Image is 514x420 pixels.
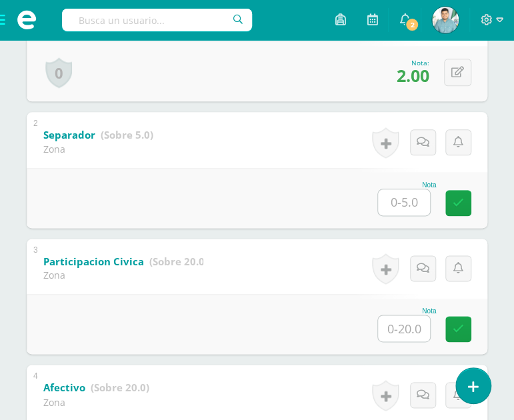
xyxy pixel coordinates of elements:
span: 2.00 [397,64,429,87]
a: Participacion Civica (Sobre 20.0) [43,251,208,273]
input: 0-5.0 [378,189,430,215]
a: 0 [45,57,72,88]
b: Participacion Civica [43,255,144,268]
b: Separador [43,128,95,141]
div: Nota [377,181,436,189]
div: Zona [43,395,149,408]
img: eba687581b1b7b2906586aa608ae6d01.png [432,7,459,33]
a: Afectivo (Sobre 20.0) [43,377,149,399]
div: Zona [43,143,153,155]
b: Afectivo [43,381,85,394]
input: 0-20.0 [378,315,430,341]
input: Busca un usuario... [62,9,252,31]
span: 2 [405,17,419,32]
a: Separador (Sobre 5.0) [43,125,153,146]
div: Zona [43,269,203,281]
strong: (Sobre 5.0) [101,128,153,141]
div: Nota: [397,58,429,67]
strong: (Sobre 20.0) [91,381,149,394]
div: Nota [377,307,436,315]
strong: (Sobre 20.0) [149,255,208,268]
